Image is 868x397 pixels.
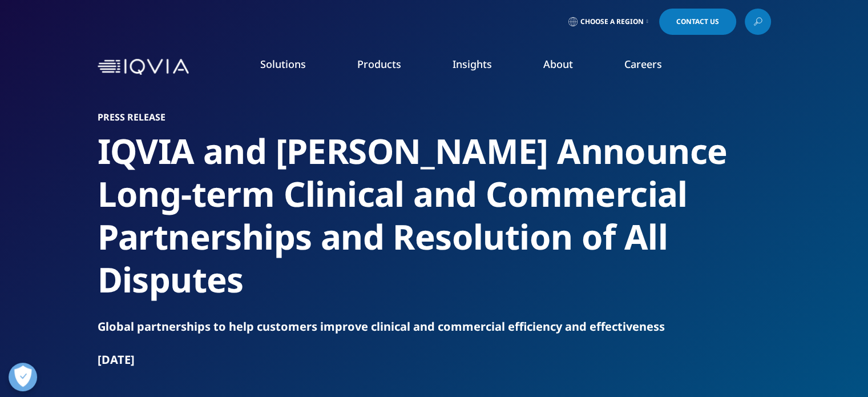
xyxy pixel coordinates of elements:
[543,57,573,71] a: About
[98,111,771,123] h1: Press Release
[98,352,771,368] div: [DATE]
[659,9,736,35] a: Contact Us
[580,17,644,26] span: Choose a Region
[98,59,189,75] img: IQVIA Healthcare Information Technology and Pharma Clinical Research Company
[357,57,401,71] a: Products
[98,319,771,335] div: Global partnerships to help customers improve clinical and commercial efficiency and effectiveness
[98,130,771,301] h2: IQVIA and [PERSON_NAME] Announce Long-term Clinical and Commercial Partnerships and Resolution of...
[624,57,662,71] a: Careers
[260,57,306,71] a: Solutions
[676,18,719,25] span: Contact Us
[9,363,37,391] button: Open Preferences
[453,57,492,71] a: Insights
[193,40,771,94] nav: Primary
